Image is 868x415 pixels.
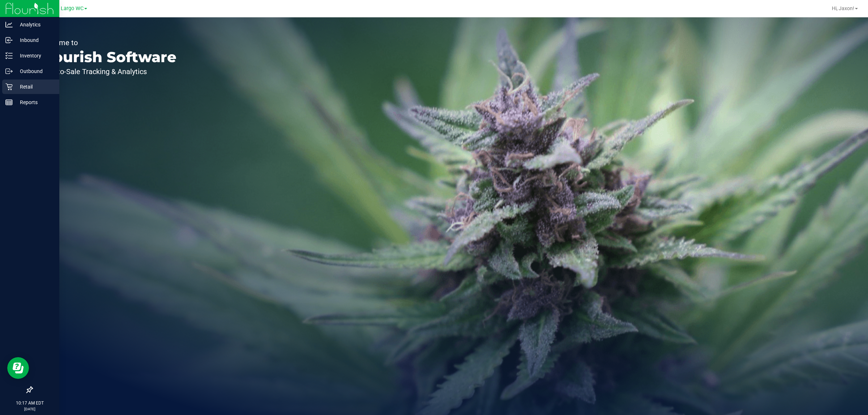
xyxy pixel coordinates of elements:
p: Reports [13,98,56,107]
p: Flourish Software [39,50,176,64]
p: Retail [13,82,56,91]
inline-svg: Inventory [5,52,13,59]
inline-svg: Retail [5,83,13,90]
p: Inbound [13,36,56,44]
inline-svg: Outbound [5,68,13,75]
p: Inventory [13,51,56,60]
inline-svg: Reports [5,99,13,106]
inline-svg: Inbound [5,37,13,44]
span: Largo WC [61,5,84,12]
p: Seed-to-Sale Tracking & Analytics [39,68,176,75]
p: Welcome to [39,39,176,46]
inline-svg: Analytics [5,21,13,28]
iframe: Resource center [7,357,29,379]
p: Outbound [13,67,56,76]
p: [DATE] [3,406,56,412]
span: Hi, Jaxon! [832,5,854,11]
p: Analytics [13,20,56,29]
p: 10:17 AM EDT [3,400,56,406]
